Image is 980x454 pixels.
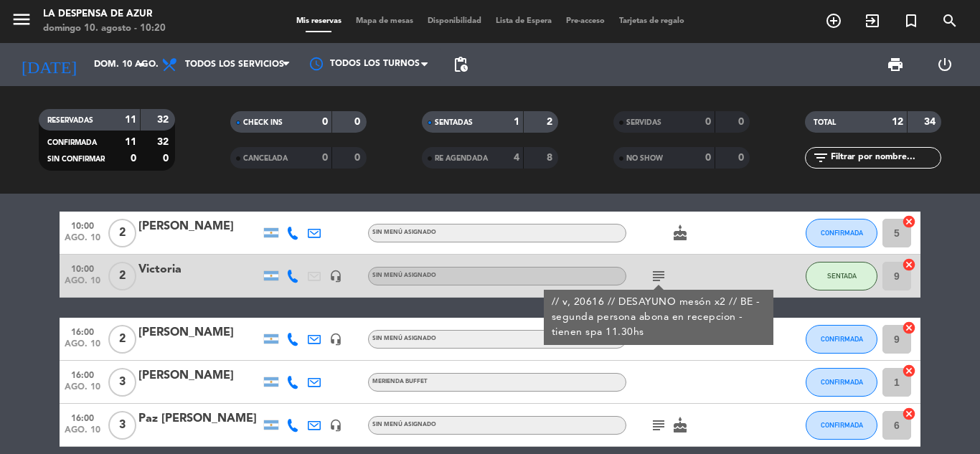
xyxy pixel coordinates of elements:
strong: 0 [738,153,747,163]
i: power_settings_new [936,56,953,73]
strong: 0 [738,117,747,127]
strong: 0 [705,153,711,163]
button: CONFIRMADA [806,325,877,354]
div: domingo 10. agosto - 10:20 [43,22,166,36]
i: cancel [902,321,916,335]
i: cake [672,417,689,434]
span: Sin menú asignado [372,230,436,235]
i: headset_mic [329,419,342,432]
strong: 34 [924,117,938,127]
strong: 0 [354,117,363,127]
span: print [887,56,904,73]
span: Merienda Buffet [372,379,428,384]
div: [PERSON_NAME] [138,323,260,342]
span: SIN CONFIRMAR [47,156,105,163]
span: NO SHOW [626,155,663,162]
span: Tarjetas de regalo [612,17,692,25]
strong: 0 [354,153,363,163]
i: cancel [902,257,916,272]
strong: 1 [514,117,519,127]
strong: 0 [322,153,328,163]
div: La Despensa de Azur [43,7,166,22]
span: SERVIDAS [626,119,661,126]
i: cancel [902,407,916,421]
button: CONFIRMADA [806,368,877,397]
span: Mis reservas [289,17,349,25]
span: Sin menú asignado [372,273,436,278]
i: menu [11,9,32,30]
span: 16:00 [65,366,100,382]
i: [DATE] [11,49,87,80]
span: CHECK INS [243,119,283,126]
i: cake [672,224,689,242]
strong: 11 [125,137,136,147]
span: 3 [108,368,136,397]
i: cancel [902,214,916,229]
strong: 8 [547,153,555,163]
span: 2 [108,262,136,290]
div: // v, 20616 // DESAYUNO mesón x2 // BE - segunda persona abona en recepcion - tienen spa 11.30hs [552,295,766,340]
span: Disponibilidad [420,17,489,25]
i: headset_mic [329,333,342,346]
span: CONFIRMADA [821,229,863,237]
strong: 0 [163,153,171,164]
i: turned_in_not [903,12,920,29]
span: SENTADA [827,272,857,280]
i: headset_mic [329,270,342,283]
strong: 0 [131,153,136,164]
i: subject [650,417,667,434]
span: 16:00 [65,323,100,339]
i: exit_to_app [864,12,881,29]
span: CONFIRMADA [821,378,863,386]
span: ago. 10 [65,233,100,250]
i: subject [650,268,667,285]
button: menu [11,9,32,35]
i: filter_list [812,149,829,166]
input: Filtrar por nombre... [829,150,941,166]
button: CONFIRMADA [806,411,877,440]
i: add_circle_outline [825,12,842,29]
strong: 11 [125,115,136,125]
button: SENTADA [806,262,877,290]
span: SENTADAS [435,119,473,126]
span: ago. 10 [65,276,100,293]
span: 2 [108,325,136,354]
span: ago. 10 [65,339,100,356]
span: 3 [108,411,136,440]
span: Todos los servicios [185,60,284,70]
i: cancel [902,364,916,378]
span: CONFIRMADA [821,421,863,429]
span: 16:00 [65,409,100,425]
i: search [941,12,958,29]
div: LOG OUT [920,43,969,86]
strong: 12 [892,117,903,127]
span: Pre-acceso [559,17,612,25]
span: RESERVADAS [47,117,93,124]
span: Mapa de mesas [349,17,420,25]
span: pending_actions [452,56,469,73]
span: 10:00 [65,260,100,276]
strong: 0 [705,117,711,127]
button: CONFIRMADA [806,219,877,247]
span: TOTAL [814,119,836,126]
span: Sin menú asignado [372,336,436,341]
strong: 2 [547,117,555,127]
strong: 32 [157,115,171,125]
div: [PERSON_NAME] [138,217,260,236]
i: arrow_drop_down [133,56,151,73]
span: 10:00 [65,217,100,233]
span: Sin menú asignado [372,422,436,427]
strong: 4 [514,153,519,163]
strong: 0 [322,117,328,127]
span: CONFIRMADA [47,139,97,146]
span: CONFIRMADA [821,335,863,343]
div: [PERSON_NAME] [138,366,260,385]
div: Victoria [138,260,260,279]
span: ago. 10 [65,425,100,442]
span: RE AGENDADA [435,155,488,162]
span: 2 [108,219,136,247]
span: Lista de Espera [489,17,559,25]
span: CANCELADA [243,155,288,162]
span: ago. 10 [65,382,100,399]
strong: 32 [157,137,171,147]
